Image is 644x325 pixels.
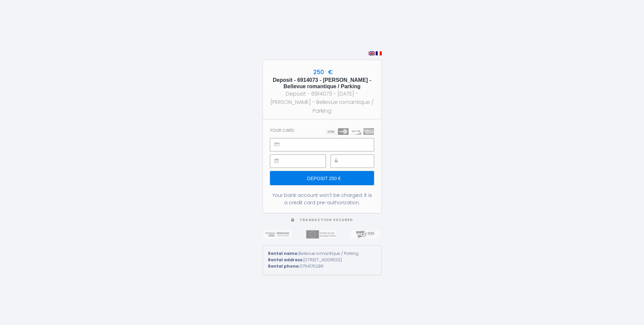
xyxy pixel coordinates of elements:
div: Your bank account won't be charged. It is a credit card pre-authorization. [270,192,374,206]
span: 250 € [312,68,333,76]
h3: Your card [270,128,294,133]
strong: Rental name: [268,251,299,256]
iframe: Secure payment input frame [285,155,325,167]
strong: Rental address: [268,257,304,263]
div: [STREET_ADDRESS] [268,257,376,263]
div: Bellevue romantique / Parking [268,251,376,257]
div: 0764176286 [268,263,376,270]
strong: Rental phone: [268,263,300,269]
h5: Deposit - 6914073 - [PERSON_NAME] - Bellevue romantique / Parking [269,77,375,90]
iframe: Secure payment input frame [346,155,374,167]
div: Deposit - 6914073 - [DATE] - [PERSON_NAME] - Bellevue romantique / Parking [269,90,375,115]
iframe: Secure payment input frame [285,139,373,151]
img: fr.png [376,51,382,55]
img: carts.png [325,128,374,135]
span: Transaction secured [300,217,353,222]
input: Deposit 250 € [270,171,374,185]
img: en.png [369,51,375,55]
